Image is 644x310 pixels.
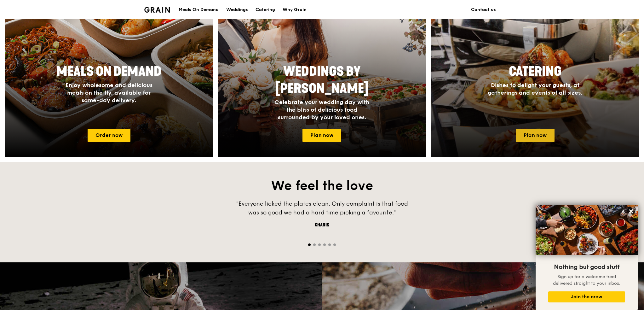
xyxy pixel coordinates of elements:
[626,206,636,216] button: Close
[275,64,369,96] span: Weddings by [PERSON_NAME]
[548,291,625,302] button: Join the crew
[56,64,162,79] span: Meals On Demand
[509,64,561,79] span: Catering
[252,0,279,19] a: Catering
[88,129,130,142] a: Order now
[313,243,316,246] span: Go to slide 2
[318,243,321,246] span: Go to slide 3
[66,82,152,104] span: Enjoy wholesome and delicious meals on the fly, available for same-day delivery.
[328,243,331,246] span: Go to slide 5
[488,82,582,96] span: Dishes to delight your guests, at gatherings and events of all sizes.
[323,243,326,246] span: Go to slide 4
[144,7,170,13] img: Grain
[179,0,219,19] div: Meals On Demand
[227,199,417,217] div: "Everyone licked the plates clean. Only complaint is that food was so good we had a hard time pic...
[333,243,336,246] span: Go to slide 6
[554,263,619,271] span: Nothing but good stuff
[226,0,248,19] div: Weddings
[256,0,275,19] div: Catering
[274,99,369,121] span: Celebrate your wedding day with the bliss of delicious food surrounded by your loved ones.
[536,205,638,255] img: DSC07876-Edit02-Large.jpeg
[553,274,620,286] span: Sign up for a welcome treat delivered straight to your inbox.
[302,129,341,142] a: Plan now
[222,0,252,19] a: Weddings
[279,0,310,19] a: Why Grain
[283,0,307,19] div: Why Grain
[308,243,311,246] span: Go to slide 1
[227,222,417,228] div: Charis
[467,0,500,19] a: Contact us
[516,129,555,142] a: Plan now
